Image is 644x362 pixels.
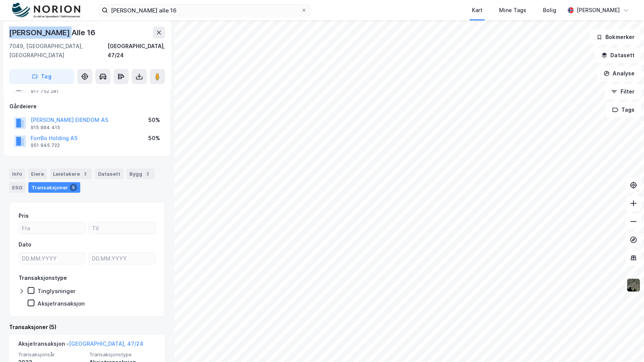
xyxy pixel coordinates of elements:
[543,6,556,15] div: Bolig
[19,211,29,220] div: Pris
[595,48,641,63] button: Datasett
[89,351,156,358] span: Transaksjonstype
[28,169,47,179] div: Eiere
[9,102,165,111] div: Gårdeiere
[148,115,160,125] div: 50%
[69,340,143,347] a: [GEOGRAPHIC_DATA], 47/24
[31,88,59,94] div: 917 752 281
[19,273,67,282] div: Transaksjonstype
[37,300,85,307] div: Aksjetransaksjon
[499,6,526,15] div: Mine Tags
[107,42,165,60] div: [GEOGRAPHIC_DATA], 47/24
[9,27,97,39] div: [PERSON_NAME] Alle 16
[590,30,641,45] button: Bokmerker
[19,240,31,249] div: Dato
[19,222,85,234] input: Fra
[19,253,85,264] input: DD.MM.YYYY
[89,222,155,234] input: Til
[148,134,160,143] div: 50%
[9,182,25,193] div: ESG
[31,142,60,148] div: 951 945 722
[89,253,155,264] input: DD.MM.YYYY
[18,339,143,351] div: Aksjetransaksjon -
[81,170,89,178] div: 2
[606,102,641,117] button: Tags
[577,6,620,15] div: [PERSON_NAME]
[28,182,80,193] div: Transaksjoner
[597,66,641,81] button: Analyse
[18,351,85,358] span: Transaksjonsår
[472,6,482,15] div: Kart
[70,184,77,191] div: 5
[108,5,301,16] input: Søk på adresse, matrikkel, gårdeiere, leietakere eller personer
[12,3,80,18] img: norion-logo.80e7a08dc31c2e691866.png
[95,169,123,179] div: Datasett
[605,84,641,99] button: Filter
[9,323,165,332] div: Transaksjoner (5)
[37,287,76,295] div: Tinglysninger
[9,42,107,60] div: 7049, [GEOGRAPHIC_DATA], [GEOGRAPHIC_DATA]
[9,169,25,179] div: Info
[626,278,641,292] img: 9k=
[606,326,644,362] iframe: Chat Widget
[144,170,151,178] div: 2
[50,169,92,179] div: Leietakere
[31,125,60,131] div: 915 994 415
[606,326,644,362] div: Kontrollprogram for chat
[9,69,74,84] button: Tag
[126,169,154,179] div: Bygg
